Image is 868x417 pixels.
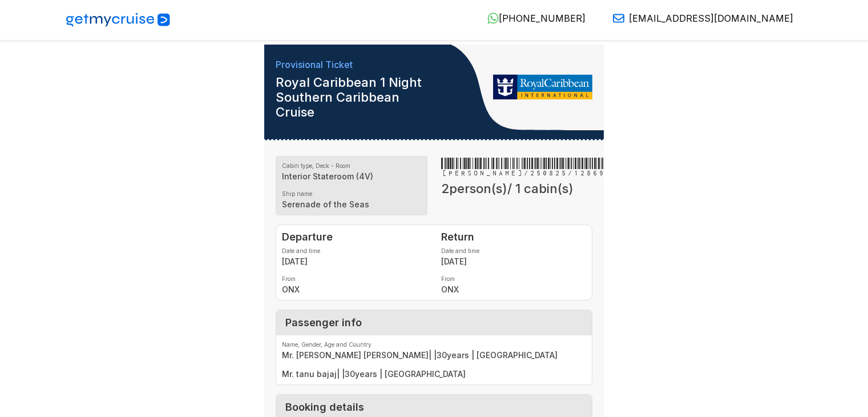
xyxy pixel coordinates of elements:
[441,181,574,196] span: 2 person(s)/ 1 cabin(s)
[478,13,586,24] a: [PHONE_NUMBER]
[441,284,587,294] strong: ONX
[282,247,427,254] label: Date and time
[282,190,421,197] label: Ship name
[276,310,592,335] div: Passenger info
[276,75,423,119] h1: Royal Caribbean 1 Night Southern Caribbean Cruise
[441,231,587,243] h4: Return
[441,247,587,254] label: Date and time
[276,59,423,70] h6: Provisional Ticket
[282,256,427,266] strong: [DATE]
[604,13,793,24] a: [EMAIL_ADDRESS][DOMAIN_NAME]
[282,162,421,169] label: Cabin type, Deck - Room
[629,13,793,24] span: [EMAIL_ADDRESS][DOMAIN_NAME]
[282,199,421,209] strong: Serenade of the Seas
[441,275,587,282] label: From
[282,341,586,348] label: Name, Gender, Age and Country
[441,256,587,266] strong: [DATE]
[282,171,421,181] strong: Interior Stateroom (4V)
[282,284,427,294] strong: ONX
[282,231,427,243] h4: Departure
[613,13,624,24] img: Email
[282,369,586,379] strong: Mr. tanu bajaj | | 30 years | [GEOGRAPHIC_DATA]
[441,156,593,179] h3: [PERSON_NAME]/250825/12869
[487,13,499,24] img: WhatsApp
[499,13,586,24] span: [PHONE_NUMBER]
[282,350,586,360] strong: Mr. [PERSON_NAME] [PERSON_NAME] | | 30 years | [GEOGRAPHIC_DATA]
[282,275,427,282] label: From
